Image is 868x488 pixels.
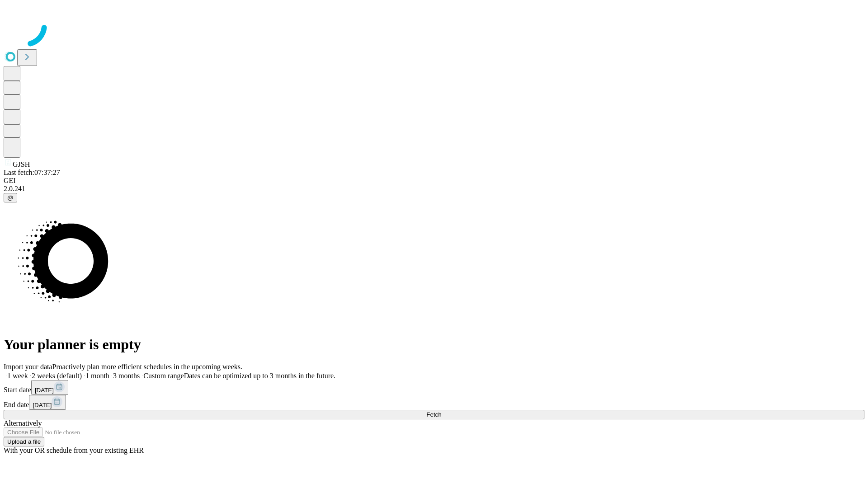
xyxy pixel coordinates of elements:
[32,372,82,380] span: 2 weeks (default)
[31,380,68,395] button: [DATE]
[4,363,52,371] span: Import your data
[113,372,140,380] span: 3 months
[4,169,60,176] span: Last fetch: 07:37:27
[29,395,66,410] button: [DATE]
[13,160,30,168] span: GJSH
[7,194,14,201] span: @
[184,372,335,380] span: Dates can be optimized up to 3 months in the future.
[85,372,109,380] span: 1 month
[4,185,864,193] div: 2.0.241
[4,336,864,353] h1: Your planner is empty
[4,193,17,202] button: @
[4,410,864,419] button: Fetch
[4,446,144,454] span: With your OR schedule from your existing EHR
[4,437,44,446] button: Upload a file
[35,387,54,394] span: [DATE]
[4,380,864,395] div: Start date
[143,372,184,380] span: Custom range
[4,177,864,185] div: GEI
[52,363,242,371] span: Proactively plan more efficient schedules in the upcoming weeks.
[33,402,52,408] span: [DATE]
[4,419,42,427] span: Alternatively
[4,395,864,410] div: End date
[7,372,28,380] span: 1 week
[426,411,441,418] span: Fetch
